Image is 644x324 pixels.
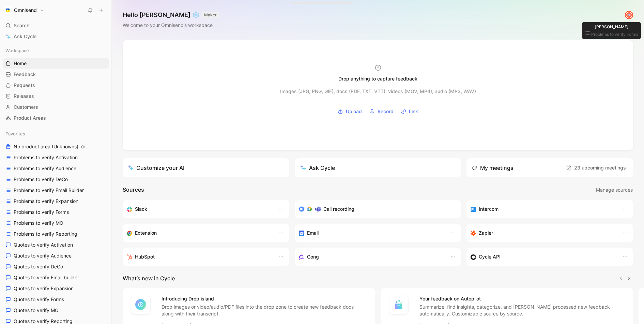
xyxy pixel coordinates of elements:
h3: Cycle API [479,253,501,261]
span: Manage sources [596,186,633,194]
h3: Intercom [479,205,499,213]
div: Welcome to your Omnisend’s workspace [123,21,219,29]
a: No product area (Unknowns)Other [3,142,109,152]
a: Quotes to verify Email builder [3,273,109,283]
h3: Zapier [479,229,493,237]
span: Upload [346,107,362,116]
div: Search [3,20,109,31]
h3: Extension [135,229,157,237]
a: Quotes to verify Activation [3,240,109,250]
a: Requests [3,80,109,90]
a: Quotes to verify Expansion [3,283,109,294]
a: Problems to verify Activation [3,152,109,163]
span: Feedback [14,71,36,78]
button: Ask Cycle [295,158,461,177]
span: Link [409,107,418,116]
span: Ask Cycle [14,32,36,41]
button: Link [399,106,420,117]
a: Problems to verify Email Builder [3,185,109,195]
div: Ask Cycle [300,164,335,172]
a: Quotes to verify MO [3,305,109,315]
a: Quotes to verify DeCo [3,262,109,272]
span: Problems to verify Forms [14,209,69,216]
img: avatar [626,12,632,18]
span: Problems to verify Reporting [14,231,77,237]
h4: Introducing Drop island [162,295,367,303]
a: Problems to verify Forms [3,207,109,217]
h3: Gong [307,253,319,261]
span: Quotes to verify Expansion [14,285,74,292]
span: No product area (Unknowns) [14,143,91,150]
div: Sync your customers, send feedback and get updates in Intercom [471,205,615,213]
span: Quotes to verify MO [14,307,59,314]
h1: Hello [PERSON_NAME] ❄️ [123,11,219,19]
span: Other [81,144,92,149]
span: Problems to verify Expansion [14,198,78,205]
span: Quotes to verify Audience [14,252,72,259]
a: Problems to verify DeCo [3,174,109,185]
a: Customers [3,102,109,112]
div: Capture feedback from thousands of sources with Zapier (survey results, recordings, sheets, etc). [471,229,615,237]
span: Product Areas [14,115,46,121]
span: Record [378,107,394,116]
p: Summarize, find insights, categorize, and [PERSON_NAME] processed new feedback - automatically. C... [419,304,625,317]
button: Upload [335,106,364,117]
button: OmnisendOmnisend [3,5,46,15]
a: Feedback [3,69,109,79]
a: Customize your AI [123,158,289,177]
div: Record & transcribe meetings from Zoom, Meet & Teams. [299,205,452,213]
span: Home [14,60,27,67]
span: Search [14,21,29,30]
h3: Call recording [323,205,354,213]
h3: HubSpot [135,253,155,261]
a: Problems to verify MO [3,218,109,228]
div: Favorites [3,129,109,139]
div: Customize your AI [128,164,184,172]
span: Workspace [5,47,29,54]
button: Manage sources [596,186,633,194]
h3: Email [307,229,319,237]
h2: Sources [123,186,144,194]
span: Problems to verify DeCo [14,176,68,183]
a: Releases [3,91,109,101]
h3: Slack [135,205,147,213]
div: My meetings [472,164,513,172]
img: Omnisend [4,7,11,14]
span: Favorites [5,130,25,137]
a: Problems to verify Expansion [3,196,109,206]
button: MAKER [202,12,219,18]
div: Workspace [3,45,109,56]
h4: Your feedback on Autopilot [419,295,625,303]
span: Problems to verify MO [14,220,63,226]
span: Quotes to verify Email builder [14,274,79,281]
span: Problems to verify Email Builder [14,187,84,194]
span: Quotes to verify Activation [14,241,73,248]
div: Forward emails to your feedback inbox [299,229,444,237]
div: Sync your customers, send feedback and get updates in Slack [127,205,272,213]
span: 23 upcoming meetings [566,164,626,172]
span: Releases [14,93,34,100]
h2: What’s new in Cycle [123,274,175,282]
button: Record [367,106,396,117]
div: Capture feedback from your incoming calls [299,253,444,261]
span: Problems to verify Audience [14,165,76,172]
span: Problems to verify Activation [14,154,78,161]
a: Problems to verify Audience [3,163,109,174]
span: Quotes to verify Forms [14,296,64,303]
a: Quotes to verify Forms [3,294,109,305]
a: Home [3,58,109,69]
p: Drop images or video/audio/PDF files into the drop zone to create new feedback docs along with th... [162,304,367,317]
div: Images (JPG, PNG, GIF), docs (PDF, TXT, VTT), videos (MOV, MP4), audio (MP3, WAV) [280,87,476,95]
span: Quotes to verify DeCo [14,263,63,270]
a: Ask Cycle [3,31,109,42]
div: Capture feedback from anywhere on the web [127,229,272,237]
h1: Omnisend [14,7,37,13]
a: Problems to verify Reporting [3,229,109,239]
div: Sync customers & send feedback from custom sources. Get inspired by our favorite use case [471,253,615,261]
a: Product Areas [3,113,109,123]
div: Drop anything to capture feedback [338,75,417,83]
button: 23 upcoming meetings [564,162,628,173]
a: Quotes to verify Audience [3,251,109,261]
span: Customers [14,104,38,111]
span: Requests [14,82,35,89]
